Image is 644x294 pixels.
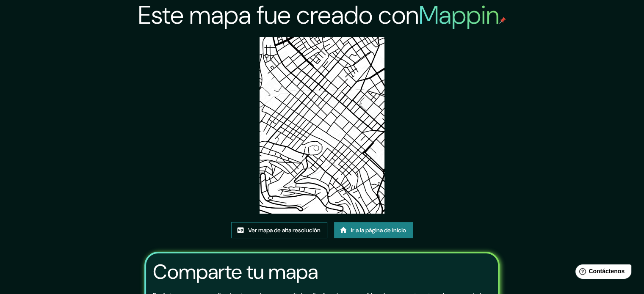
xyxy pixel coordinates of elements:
img: created-map [260,37,384,214]
img: pin de mapeo [499,17,506,24]
font: Ver mapa de alta resolución [248,226,321,234]
a: Ir a la página de inicio [334,222,413,238]
a: Ver mapa de alta resolución [231,222,327,238]
font: Ir a la página de inicio [351,226,406,234]
font: Comparte tu mapa [153,258,318,285]
iframe: Lanzador de widgets de ayuda [569,261,635,285]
